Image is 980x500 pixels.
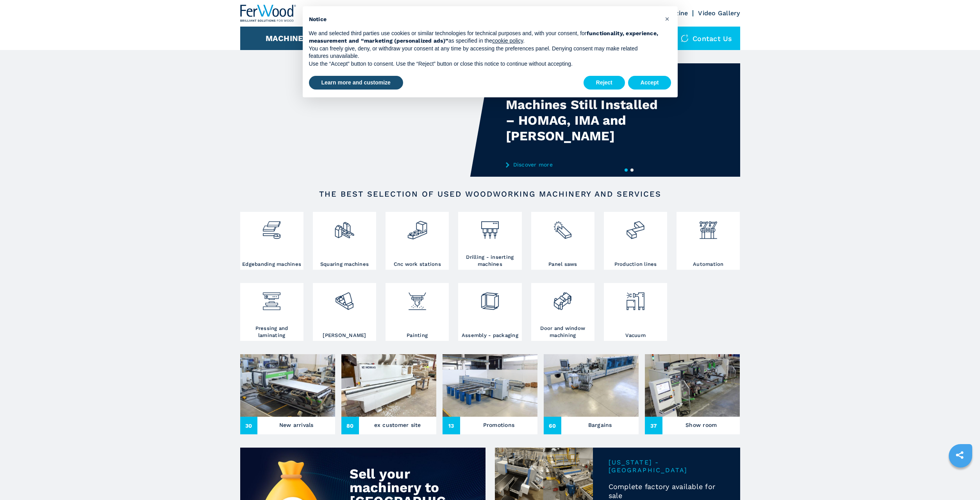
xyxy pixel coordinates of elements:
[240,5,296,22] img: Ferwood
[625,332,646,339] h3: Vacuum
[492,38,523,44] a: cookie policy
[544,354,639,417] img: Bargains
[950,445,969,465] a: sharethis
[309,30,659,45] p: We and selected third parties use cookies or similar technologies for technical purposes and, wit...
[483,419,515,430] h3: Promotions
[240,417,258,434] span: 30
[407,332,428,339] h3: Painting
[625,214,646,240] img: linee_di_produzione_2.png
[584,76,625,90] button: Reject
[552,214,573,240] img: sezionatrici_2.png
[645,354,740,434] a: Show room37Show room
[645,417,662,434] span: 37
[309,45,659,60] p: You can freely give, deny, or withdraw your consent at any time by accessing the preferences pane...
[628,76,671,90] button: Accept
[604,283,667,341] a: Vacuum
[604,212,667,270] a: Production lines
[334,214,355,240] img: squadratrici_2.png
[458,283,521,341] a: Assembly - packaging
[506,161,659,168] a: Discover more
[261,285,282,312] img: pressa-strettoia.png
[386,283,449,341] a: Painting
[460,254,519,268] h3: Drilling - inserting machines
[673,27,740,50] div: Contact us
[458,212,521,270] a: Drilling - inserting machines
[394,261,441,268] h3: Cnc work stations
[341,417,359,434] span: 80
[531,283,594,341] a: Door and window machining
[242,261,301,268] h3: Edgebanding machines
[625,285,646,312] img: aspirazione_1.png
[480,214,500,240] img: foratrici_inseritrici_2.png
[480,285,500,312] img: montaggio_imballaggio_2.png
[407,285,428,312] img: verniciatura_1.png
[313,283,376,341] a: [PERSON_NAME]
[681,34,689,42] img: Contact us
[533,325,593,339] h3: Door and window machining
[320,261,369,268] h3: Squaring machines
[374,419,421,430] h3: ex customer site
[309,76,403,90] button: Learn more and customize
[240,354,335,417] img: New arrivals
[630,168,634,172] button: 2
[462,332,518,339] h3: Assembly - packaging
[341,354,436,434] a: ex customer site80ex customer site
[661,13,674,25] button: Close this notice
[698,9,740,17] a: Video Gallery
[614,261,657,268] h3: Production lines
[677,212,740,270] a: Automation
[261,214,282,240] img: bordatrici_1.png
[531,212,594,270] a: Panel saws
[685,419,717,430] h3: Show room
[588,419,612,430] h3: Bargains
[265,189,715,199] h2: The best selection of used woodworking machinery and services
[645,354,740,417] img: Show room
[552,285,573,312] img: lavorazione_porte_finestre_2.png
[698,214,719,240] img: automazione.png
[407,214,428,240] img: centro_di_lavoro_cnc_2.png
[443,354,537,434] a: Promotions13Promotions
[544,354,639,434] a: Bargains60Bargains
[443,354,537,417] img: Promotions
[266,34,309,43] button: Machines
[341,354,436,417] img: ex customer site
[309,60,659,68] p: Use the “Accept” button to consent. Use the “Reject” button or close this notice to continue with...
[313,212,376,270] a: Squaring machines
[242,325,302,339] h3: Pressing and laminating
[665,14,669,23] span: ×
[544,417,561,434] span: 60
[240,354,335,434] a: New arrivals30New arrivals
[309,30,659,44] strong: functionality, experience, measurement and “marketing (personalized ads)”
[386,212,449,270] a: Cnc work stations
[240,283,303,341] a: Pressing and laminating
[240,63,490,177] video: Your browser does not support the video tag.
[548,261,577,268] h3: Panel saws
[625,168,628,172] button: 1
[309,16,659,23] h2: Notice
[334,285,355,312] img: levigatrici_2.png
[240,212,303,270] a: Edgebanding machines
[323,332,366,339] h3: [PERSON_NAME]
[693,261,724,268] h3: Automation
[443,417,460,434] span: 13
[279,419,314,430] h3: New arrivals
